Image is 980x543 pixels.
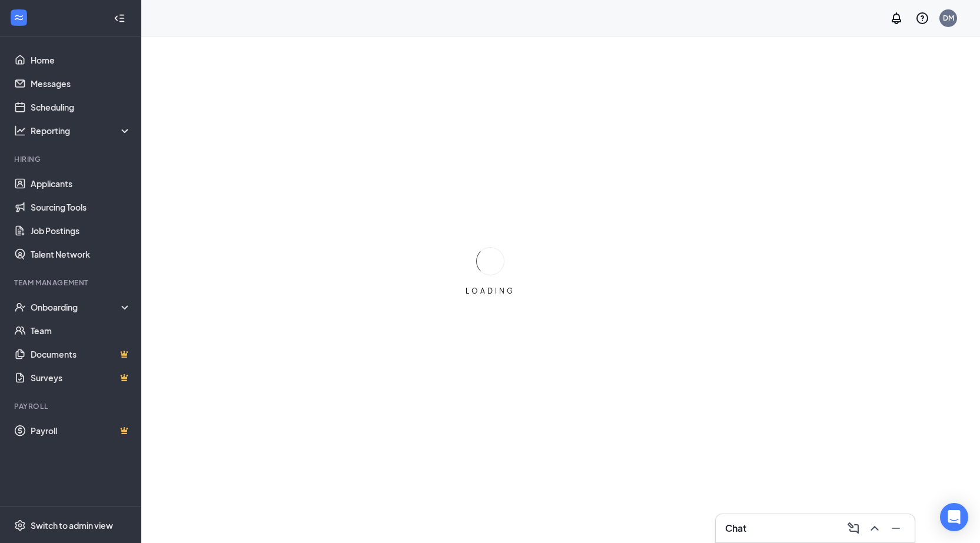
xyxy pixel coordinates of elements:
button: ComposeMessage [844,519,863,538]
a: Team [31,319,131,342]
svg: Analysis [14,125,26,136]
svg: Minimize [889,521,903,535]
div: Onboarding [31,301,121,313]
div: DM [943,13,954,23]
svg: WorkstreamLogo [13,12,25,24]
a: Messages [31,72,131,95]
div: Switch to admin view [31,519,113,531]
a: Job Postings [31,219,131,242]
a: DocumentsCrown [31,342,131,366]
div: Open Intercom Messenger [940,503,968,531]
button: Minimize [886,519,905,538]
div: Hiring [14,154,129,164]
a: PayrollCrown [31,419,131,442]
a: Sourcing Tools [31,195,131,219]
div: Reporting [31,125,132,136]
div: Team Management [14,278,129,288]
a: Scheduling [31,95,131,119]
svg: Collapse [114,12,125,24]
svg: ChevronUp [868,521,882,535]
button: ChevronUp [865,519,884,538]
svg: Notifications [889,11,903,25]
svg: Settings [14,519,26,531]
div: LOADING [461,286,520,296]
svg: UserCheck [14,301,26,313]
svg: ComposeMessage [846,521,861,535]
a: SurveysCrown [31,366,131,389]
div: Payroll [14,401,129,411]
svg: QuestionInfo [915,11,929,25]
a: Applicants [31,172,131,195]
h3: Chat [725,522,746,535]
a: Home [31,48,131,72]
a: Talent Network [31,242,131,266]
